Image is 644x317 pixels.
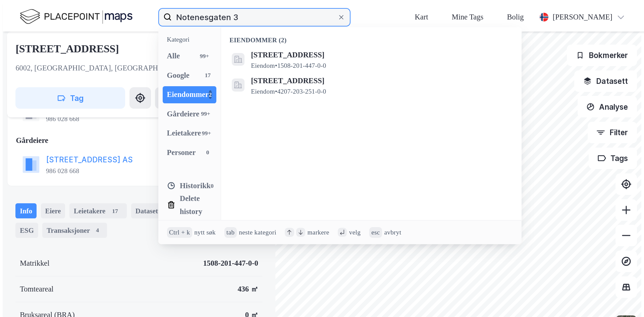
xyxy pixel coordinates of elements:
[203,148,212,157] div: 0
[221,27,522,47] div: Eiendommer (2)
[172,6,337,28] input: Søk på adresse, matrikkel, gårdeiere, leietakere eller personer
[167,88,209,101] div: Eiendommer
[69,203,127,218] div: Leietakere
[167,127,201,140] div: Leietakere
[20,257,49,270] div: Matrikkel
[167,36,216,43] div: Kategori
[46,167,79,175] div: 986 028 668
[180,192,212,218] div: Delete history
[167,50,180,62] div: Alle
[251,49,508,61] span: [STREET_ADDRESS]
[167,227,192,238] div: Ctrl + k
[203,257,258,270] div: 1508-201-447-0-0
[42,223,107,238] div: Transaksjoner
[15,62,191,74] div: 6002, [GEOGRAPHIC_DATA], [GEOGRAPHIC_DATA]
[578,96,637,117] button: Analyse
[588,122,637,143] button: Filter
[20,283,53,296] div: Tomteareal
[15,40,121,57] div: [STREET_ADDRESS]
[574,70,637,92] button: Datasett
[16,134,254,147] div: Gårdeiere
[452,11,483,23] div: Mine Tags
[553,11,612,23] div: [PERSON_NAME]
[41,203,65,218] div: Eiere
[203,71,212,80] div: 17
[15,203,37,218] div: Info
[349,228,361,237] div: velg
[369,227,382,238] div: esc
[46,115,79,123] div: 986 028 668
[239,228,276,237] div: neste kategori
[507,11,524,23] div: Bolig
[197,52,212,60] div: 99+
[589,148,637,169] button: Tags
[251,74,508,87] span: [STREET_ADDRESS]
[224,227,237,238] div: tab
[20,8,132,27] img: logo.f888ab2527a4732fd821a326f86c7f29.svg
[415,11,428,23] div: Kart
[15,223,38,238] div: ESG
[251,61,326,70] span: Eiendom • 1508-201-447-0-0
[167,179,211,192] div: Historikk
[15,88,125,109] button: Tag
[567,45,637,66] button: Bokmerker
[167,108,200,120] div: Gårdeiere
[199,110,212,118] div: 99+
[108,206,123,216] div: 17
[167,69,190,82] div: Google
[209,90,212,99] div: 2
[251,87,326,96] span: Eiendom • 4207-203-251-0-0
[211,181,214,190] div: 0
[194,228,216,237] div: nytt søk
[92,225,103,235] div: 4
[237,283,258,296] div: 436 ㎡
[201,129,212,138] div: 99+
[384,228,401,237] div: avbryt
[610,285,644,317] iframe: Chat Widget
[131,203,177,218] div: Datasett
[167,146,196,159] div: Personer
[308,228,329,237] div: markere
